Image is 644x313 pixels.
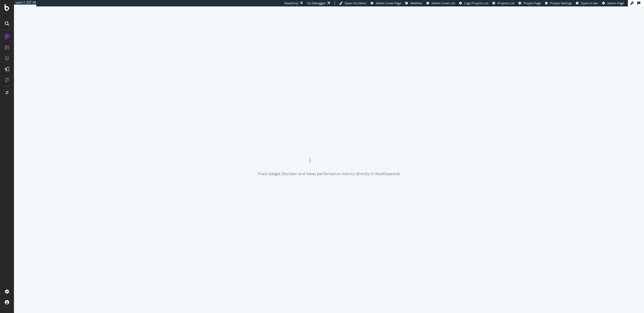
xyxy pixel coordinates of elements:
span: Open in dev [581,1,598,5]
span: Admin Crawl List [431,1,455,5]
span: Admin Crawl Page [376,1,401,5]
span: Project Page [524,1,541,5]
a: Admin Crawl List [426,1,455,5]
div: ReadOnly: [284,1,299,5]
div: animation [310,143,348,163]
a: Project Settings [545,1,572,5]
a: Projects List [492,1,514,5]
span: Project Settings [550,1,572,5]
a: Webflow [405,1,422,5]
span: Logs Projects List [464,1,488,5]
div: Viz Debugger: [307,1,326,5]
a: Open in dev [576,1,598,5]
a: Logs Projects List [459,1,488,5]
a: Admin Page [602,1,624,5]
div: Track Google Discover and News performance metrics directly in RealKeywords [258,171,400,176]
a: Project Page [518,1,541,5]
a: Open Viz Editor [339,1,367,5]
span: Webflow [410,1,422,5]
span: Projects List [497,1,514,5]
span: Admin Page [607,1,624,5]
span: Open Viz Editor [345,1,367,5]
a: Admin Crawl Page [371,1,401,5]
